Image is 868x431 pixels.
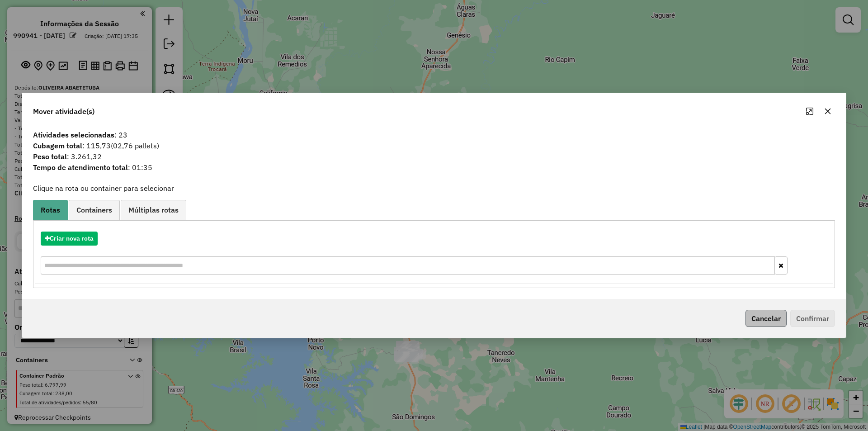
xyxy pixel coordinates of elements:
[33,106,94,117] span: Mover atividade(s)
[41,232,98,246] button: Criar nova rota
[745,310,787,327] button: Cancelar
[128,206,179,213] span: Múltiplas rotas
[28,151,840,162] span: : 3.261,32
[33,130,114,139] strong: Atividades selecionadas
[28,129,840,140] span: : 23
[28,162,840,173] span: : 01:35
[28,140,840,151] span: : 115,73
[33,163,128,172] strong: Tempo de atendimento total
[33,141,82,150] strong: Cubagem total
[33,152,67,161] strong: Peso total
[802,104,817,118] button: Maximize
[111,141,159,150] span: (02,76 pallets)
[41,206,60,213] span: Rotas
[33,183,174,194] label: Clique na rota ou container para selecionar
[76,206,112,213] span: Containers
